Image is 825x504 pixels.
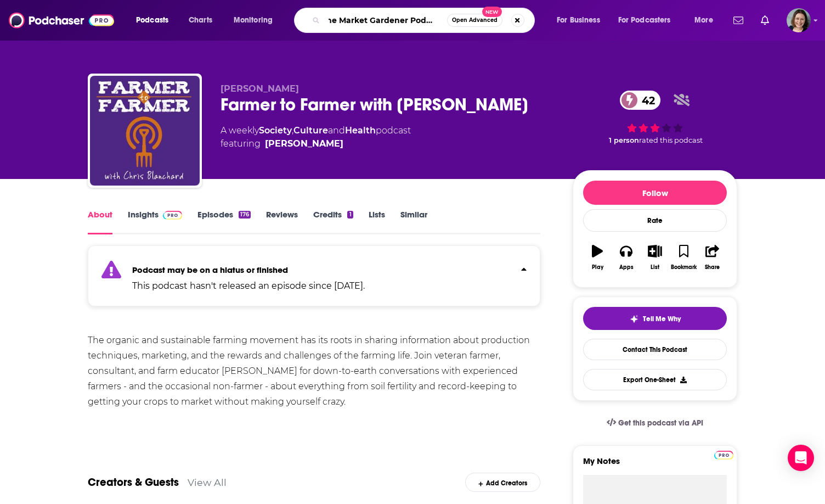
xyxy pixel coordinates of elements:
[482,7,502,17] span: New
[651,264,659,271] div: List
[756,11,773,30] a: Show notifications dropdown
[304,8,545,33] div: Search podcasts, credits, & more...
[583,339,727,360] a: Contact This Podcast
[369,209,385,234] a: Lists
[643,315,681,323] span: Tell Me Why
[631,91,660,110] span: 42
[630,315,638,323] img: tell me why sparkle
[598,410,712,436] a: Get this podcast via API
[328,125,345,136] span: and
[182,12,219,29] a: Charts
[592,264,603,271] div: Play
[714,451,733,460] img: Podchaser Pro
[611,12,687,29] button: open menu
[88,209,112,234] a: About
[313,209,353,234] a: Credits1
[612,238,640,277] button: Apps
[639,136,703,144] span: rated this podcast
[88,252,540,306] section: Click to expand status details
[265,137,343,150] a: Chris Blanchard
[88,333,540,410] div: The organic and sustainable farming movement has its roots in sharing information about productio...
[787,8,811,32] span: Logged in as micglogovac
[620,91,660,110] a: 42
[239,211,251,219] div: 176
[266,209,298,234] a: Reviews
[705,264,720,271] div: Share
[669,238,698,277] button: Bookmark
[714,449,733,460] a: Pro website
[292,125,293,136] span: ,
[698,238,727,277] button: Share
[465,473,540,492] div: Add Creators
[787,8,811,32] img: User Profile
[583,238,612,277] button: Play
[694,13,713,28] span: More
[197,209,251,234] a: Episodes176
[618,13,671,28] span: For Podcasters
[221,124,411,150] div: A weekly podcast
[583,307,727,330] button: tell me why sparkleTell Me Why
[618,418,703,428] span: Get this podcast via API
[788,445,814,471] div: Open Intercom Messenger
[90,76,200,186] img: Farmer to Farmer with Chris Blanchard
[136,13,168,28] span: Podcasts
[293,125,328,136] a: Culture
[583,456,727,475] label: My Notes
[787,8,811,32] button: Show profile menu
[188,477,227,488] a: View All
[671,264,697,271] div: Bookmark
[583,369,727,390] button: Export One-Sheet
[128,12,183,29] button: open menu
[221,83,299,94] span: [PERSON_NAME]
[259,125,292,136] a: Society
[687,12,727,29] button: open menu
[221,137,411,150] span: featuring
[324,12,447,29] input: Search podcasts, credits, & more...
[9,10,114,31] img: Podchaser - Follow, Share and Rate Podcasts
[132,265,288,275] strong: Podcast may be on a hiatus or finished
[452,18,498,23] span: Open Advanced
[226,12,287,29] button: open menu
[557,13,600,28] span: For Business
[583,181,727,205] button: Follow
[345,125,376,136] a: Health
[549,12,614,29] button: open menu
[447,14,502,27] button: Open AdvancedNew
[128,209,182,234] a: InsightsPodchaser Pro
[729,11,748,30] a: Show notifications dropdown
[641,238,669,277] button: List
[609,136,639,144] span: 1 person
[132,279,365,293] p: This podcast hasn't released an episode since [DATE].
[234,13,273,28] span: Monitoring
[88,475,179,489] a: Creators & Guests
[347,211,353,219] div: 1
[189,13,212,28] span: Charts
[163,211,182,220] img: Podchaser Pro
[400,209,427,234] a: Similar
[619,264,634,271] div: Apps
[583,209,727,232] div: Rate
[573,83,737,152] div: 42 1 personrated this podcast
